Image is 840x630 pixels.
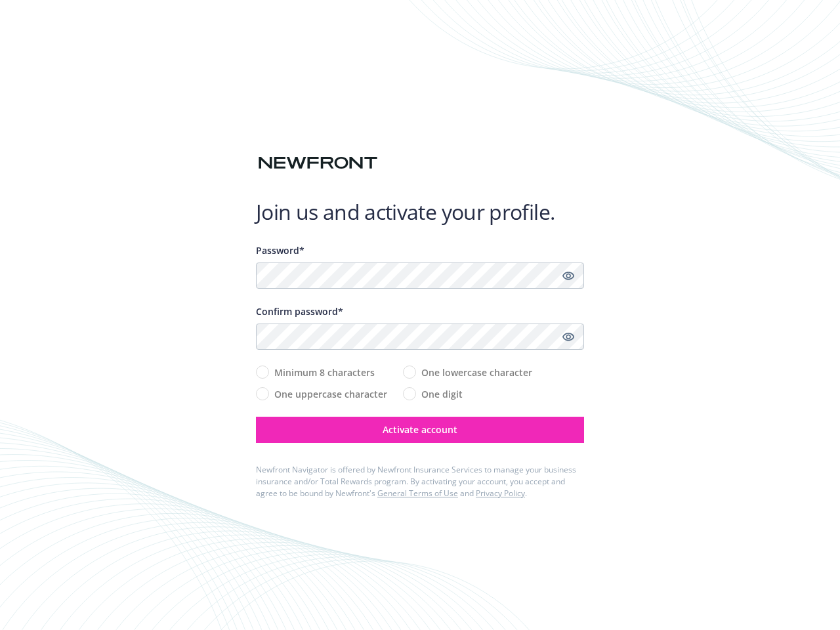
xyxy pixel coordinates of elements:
span: Password* [256,244,304,257]
h1: Join us and activate your profile. [256,199,584,225]
span: Confirm password* [256,305,343,318]
img: Newfront logo [256,152,380,175]
input: Confirm your unique password... [256,324,584,350]
div: Newfront Navigator is offered by Newfront Insurance Services to manage your business insurance an... [256,464,584,499]
a: Privacy Policy [476,488,525,499]
a: Show password [560,329,576,345]
a: Show password [560,268,576,283]
span: One digit [421,387,463,401]
span: One lowercase character [421,366,532,379]
input: Enter a unique password... [256,262,584,289]
a: General Terms of Use [377,488,458,499]
span: One uppercase character [274,387,387,401]
span: Activate account [383,423,457,436]
button: Activate account [256,417,584,443]
span: Minimum 8 characters [274,366,375,379]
